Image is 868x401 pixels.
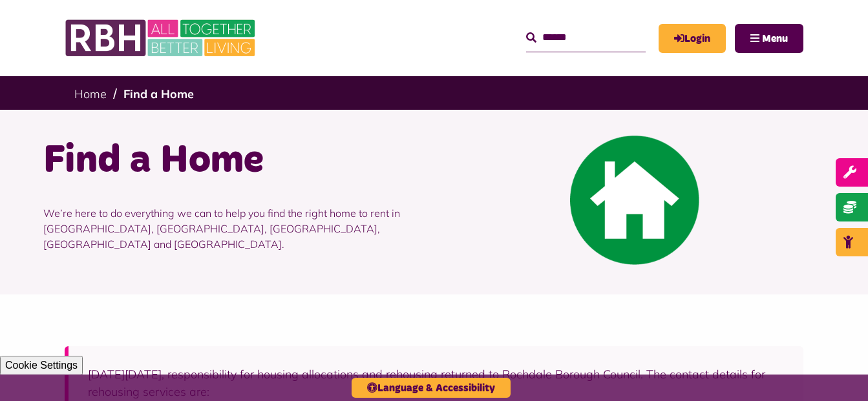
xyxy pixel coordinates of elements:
[88,365,784,400] p: [DATE][DATE], responsibility for housing allocations and rehousing returned to Rochdale Borough C...
[810,343,868,401] iframe: Netcall Web Assistant for live chat
[43,136,425,186] h1: Find a Home
[762,34,788,44] span: Menu
[735,24,803,53] button: Navigation
[65,13,259,63] img: RBH
[570,136,699,265] img: Find A Home
[43,186,425,271] p: We’re here to do everything we can to help you find the right home to rent in [GEOGRAPHIC_DATA], ...
[659,24,726,53] a: MyRBH
[74,87,107,101] a: Home
[352,378,511,398] button: Language & Accessibility
[123,87,194,101] a: Find a Home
